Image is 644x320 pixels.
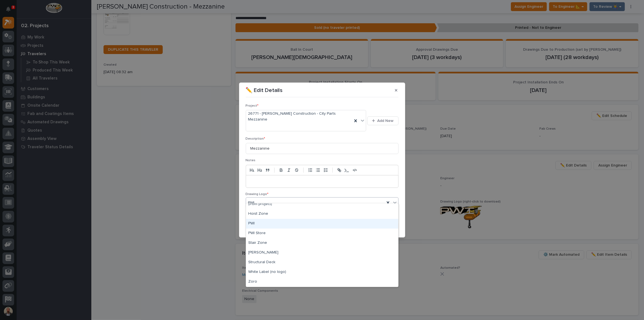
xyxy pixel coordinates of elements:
[367,116,398,125] button: Add New
[246,229,398,238] div: PWI Store
[246,267,398,277] div: White Label (no logo)
[248,111,350,122] span: 26771 - [PERSON_NAME] Construction - City Parts Mezzanine
[246,137,265,140] span: Description
[246,238,398,248] div: Stair Zone
[246,199,398,209] div: (from project)
[377,118,394,123] span: Add New
[246,219,398,229] div: PWI
[246,104,259,107] span: Project
[246,209,398,219] div: Hoist Zone
[246,193,269,196] span: Drawing Logo
[246,248,398,258] div: Starke
[246,258,398,267] div: Structural Deck
[248,200,255,206] span: PWI
[246,277,398,287] div: Zoro
[246,87,283,94] p: ✏️ Edit Details
[246,159,256,162] span: Notes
